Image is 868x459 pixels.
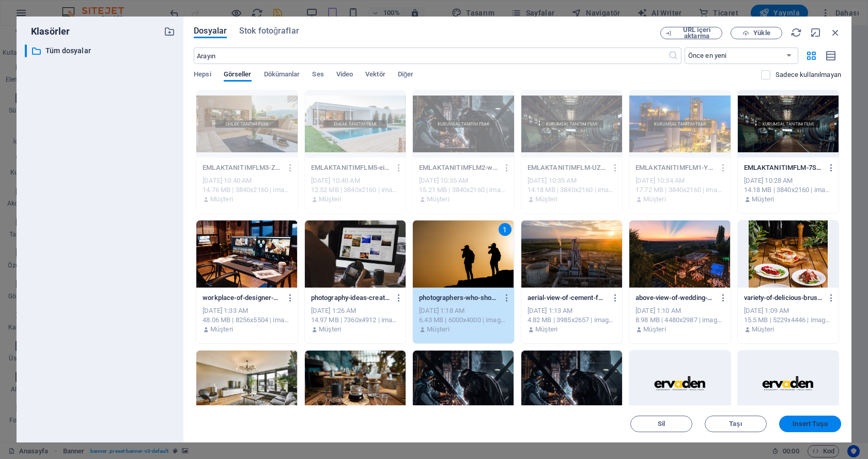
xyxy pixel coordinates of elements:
div: [DATE] 1:10 AM [636,306,724,315]
span: Ses [312,68,323,83]
p: Müşteri [427,325,449,334]
p: variety-of-delicious-bruschetta-on-rustic-wooden-t-2025-02-22-03-36-09-utc-a7rEvCzuSztoTo04UmhuOw... [744,293,823,303]
i: Yeni klasör oluştur [164,26,175,37]
div: 14.97 MB | 7360x4912 | image/jpeg [311,315,399,325]
span: Dosyalar [194,25,227,37]
div: [DATE] 1:26 AM [311,306,399,315]
span: Stok fotoğraflar [239,25,299,37]
p: Müşteri [535,195,557,204]
div: [DATE] 10:35 AM [528,176,616,185]
div: [DATE] 1:09 AM [744,306,832,315]
p: Müşteri [319,325,341,334]
div: 4.82 MB | 3985x2657 | image/jpeg [528,315,616,325]
div: Bu dosya türü zaten seçilmiş veya bu element tarafından desteklenmiyor [521,90,622,157]
i: Kapat [830,27,841,38]
span: Görseller [224,68,252,83]
p: Müşteri [210,325,233,334]
p: Müşteri [427,195,449,204]
p: photographers-who-shoots-a-sunset-in-the-mountains-2024-10-14-14-35-56-utc-x07PkGIXVLRdOaxU0ZjQBw... [419,293,498,303]
div: [DATE] 10:35 AM [419,176,507,185]
p: Müşteri [535,325,557,334]
span: Dökümanlar [264,68,300,83]
div: 15.21 MB | 3840x2160 | image/png [419,185,507,195]
p: EMLAKTANITIMFLM-UZoTJszAHQo2XRMv-rvtrg.png [528,163,607,172]
button: Insert Tuşu [779,416,841,432]
div: 6.43 MB | 6000x4000 | image/jpeg [419,315,507,325]
p: Müşteri [319,195,341,204]
p: Tüm dosyalar [45,45,156,57]
div: [DATE] 10:28 AM [744,176,832,185]
div: Bu dosya türü zaten seçilmiş veya bu element tarafından desteklenmiyor [629,90,730,157]
p: Müşteri [643,325,665,334]
div: ​ [25,44,27,57]
div: 15.5 MB | 5229x4446 | image/jpeg [744,315,832,325]
div: Bu dosya türü zaten seçilmiş veya bu element tarafından desteklenmiyor [305,90,406,157]
span: Diğer [398,68,414,83]
button: URL içeri aktarma [660,27,722,39]
span: Hepsi [194,68,211,83]
div: [DATE] 1:13 AM [528,306,616,315]
p: EMLAKTANITIMFLM-7S5waIIvUXjRW09YZfOR2g.png [744,163,823,172]
p: workplace-of-designer-with-computers-on-table-2025-03-13-06-20-02-utc-KdkahIxQ-yCc3wTeeXrYwA.jpg [203,293,282,303]
p: aerial-view-of-cement-factory-tower-with-high-conc-2024-12-06-22-20-27-utc-iyMH7ss92lk_8VjNAgeUHg... [528,293,607,303]
p: Müşteri [752,195,774,204]
p: Müşteri [752,325,774,334]
span: Insert Tuşu [793,421,827,427]
div: 8.98 MB | 4480x2987 | image/jpeg [636,315,724,325]
div: 14.76 MB | 3840x2160 | image/png [203,185,291,195]
p: Sadece web sitesinde kullanılmayan dosyaları görüntüleyin. Bu oturum sırasında eklenen dosyalar h... [776,70,841,80]
i: Yeniden Yükle [791,27,802,38]
div: [DATE] 10:34 AM [636,176,724,185]
div: 14.18 MB | 3840x2160 | image/png [528,185,616,195]
button: Yükle [731,27,782,39]
p: Klasörler [25,25,70,38]
div: 12.52 MB | 3840x2160 | image/png [311,185,399,195]
p: Müşteri [643,195,665,204]
div: 48.06 MB | 8256x5504 | image/jpeg [203,315,291,325]
p: photography-ideas-creative-occupation-design-studi-2025-02-09-23-48-51-utc-ZRTNe6QL4an-QomDJE9aTA... [311,293,390,303]
div: Bu dosya türü zaten seçilmiş veya bu element tarafından desteklenmiyor [413,90,514,157]
button: Sil [630,416,692,432]
span: Vektör [365,68,385,83]
div: 14.18 MB | 3840x2160 | image/png [744,185,832,195]
p: Müşteri [210,195,233,204]
p: EMLAKTANITIMFLM2-wuxpdJGYCyzMwthEkSMDOQ.png [419,163,498,172]
div: [DATE] 10:40 AM [203,176,291,185]
div: 17.72 MB | 3840x2160 | image/png [636,185,724,195]
p: EMLAKTANITIMFLM1-YoVhgR3Bd5ix0mVX7AmtEA.png [636,163,715,172]
span: Yükle [753,30,770,36]
p: EMLAKTANITIMFLM3-ZRyj8-mfkl3FKwQl62wZjQ.png [203,163,282,172]
i: Küçült [810,27,822,38]
p: EMLAKTANITIMFLM5-eicEfJH9hiQ9Kg7RKgVRAw.png [311,163,390,172]
p: above-view-of-wedding-celebration-at-sunset-2024-12-13-18-48-38-utc-PFKOAb0BYJuFb0PDhQphkQ.JPG [636,293,715,303]
div: [DATE] 1:33 AM [203,306,291,315]
div: [DATE] 1:18 AM [419,306,507,315]
span: Video [336,68,353,83]
div: 1 [499,223,512,236]
span: Taşı [729,421,742,427]
div: [DATE] 10:40 AM [311,176,399,185]
input: Arayın [194,48,668,64]
span: Sil [658,421,665,427]
button: Taşı [705,416,767,432]
span: URL içeri aktarma [676,27,718,39]
div: Bu dosya türü zaten seçilmiş veya bu element tarafından desteklenmiyor [196,90,297,157]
